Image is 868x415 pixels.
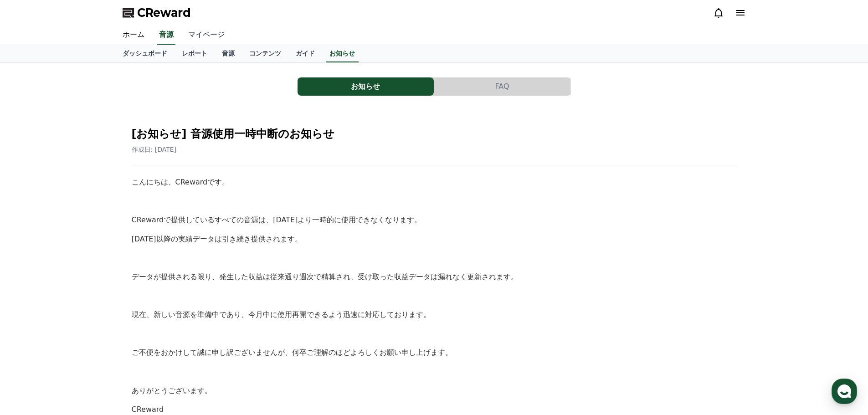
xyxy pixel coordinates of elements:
[135,302,157,310] span: Settings
[132,271,737,283] p: データが提供される限り、発生した収益は従来通り週次で精算され、受け取った収益データは漏れなく更新されます。
[157,26,175,45] a: 音源
[326,45,359,62] a: お知らせ
[115,45,175,62] a: ダッシュボード
[115,26,152,45] a: ホーム
[181,26,232,45] a: マイページ
[298,77,434,96] button: お知らせ
[132,127,737,141] h2: [お知らせ] 音源使用一時中断のお知らせ
[132,233,737,245] p: [DATE]以降の実績データは引き続き提供されます。
[242,45,288,62] a: コンテンツ
[132,146,177,153] span: 作成日: [DATE]
[175,45,215,62] a: レポート
[3,289,60,312] a: Home
[132,214,737,226] p: CRewardで提供しているすべての音源は、[DATE]より一時的に使用できなくなります。
[23,302,39,310] span: Home
[132,347,737,359] p: ご不便をおかけして誠に申し訳ございませんが、何卒ご理解のほどよろしくお願い申し上げます。
[132,385,737,397] p: ありがとうございます。
[132,309,737,321] p: 現在、新しい音源を準備中であり、今月中に使用再開できるよう迅速に対応しております。
[123,5,191,20] a: CReward
[434,77,570,96] button: FAQ
[76,303,103,310] span: Messages
[137,5,191,20] span: CReward
[118,289,175,312] a: Settings
[288,45,322,62] a: ガイド
[60,289,118,312] a: Messages
[132,176,737,188] p: こんにちは、CRewardです。
[215,45,242,62] a: 音源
